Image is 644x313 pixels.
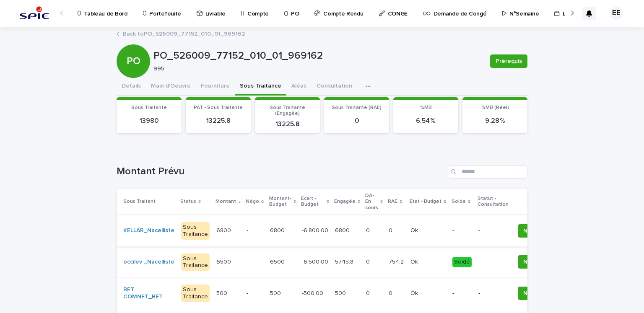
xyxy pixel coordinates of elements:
[191,117,246,125] p: 13225.8
[301,194,325,210] p: Ecart - Budget
[123,286,174,300] a: BET COMNET_BET
[410,225,420,234] p: Ok
[523,258,538,266] span: Négo
[518,224,544,238] button: Négo
[216,225,233,234] p: 6800
[490,54,527,68] button: Prérequis
[302,288,325,297] p: -500.00
[335,257,355,266] p: 5745.8
[270,225,286,234] p: 6800
[389,288,394,297] p: 0
[366,257,371,266] p: 0
[365,191,378,212] p: DA-En cours
[523,227,538,235] span: Négo
[452,227,472,234] p: -
[123,227,174,234] a: KELLAR_Nacelliste
[388,197,397,206] p: RAE
[270,257,286,266] p: 6500
[302,225,330,234] p: -6,800.00
[117,78,146,96] button: Details
[478,290,508,297] p: -
[334,197,356,206] p: Engagée
[523,289,538,297] span: Négo
[467,117,522,125] p: 9.28 %
[216,257,233,266] p: 6500
[117,166,444,178] h1: Montant Prévu
[452,257,472,267] div: Soldé
[398,117,453,125] p: 6.54 %
[216,288,229,297] p: 500
[448,165,527,178] input: Search
[247,290,263,297] p: -
[194,105,243,110] span: PAT - Sous Traitante
[270,288,283,297] p: 500
[235,78,286,96] button: Sous Traitance
[269,194,291,210] p: Montant-Budget
[123,197,156,206] p: Sous Traitant
[123,28,245,38] a: Back toPO_526009_77152_010_01_969162
[312,78,357,96] button: Consultation
[181,254,210,271] div: Sous Traitance
[247,227,263,234] p: -
[117,246,606,278] tr: occilev _Nacelliste Sous Traitance65006500 -65006500 -6,500.00-6,500.00 5745.85745.8 00 754.2754....
[117,278,606,309] tr: BET COMNET_BET Sous Traitance500500 -500500 -500.00-500.00 500500 00 00 OkOk --NégoEditer
[366,225,371,234] p: 0
[246,197,259,206] p: Négo
[389,257,405,266] p: 754.2
[146,78,196,96] button: Main d'Oeuvre
[452,197,466,206] p: Solde
[366,288,371,297] p: 0
[153,65,480,72] p: 995
[410,257,420,266] p: Ok
[123,259,174,266] a: occilev _Nacelliste
[153,50,483,62] p: PO_526009_77152_010_01_969162
[335,225,351,234] p: 6800
[181,285,210,302] div: Sous Traitance
[332,105,382,110] span: Sous Traitante (RAE)
[335,288,348,297] p: 500
[481,105,509,110] span: %MB (Réel)
[17,5,52,22] img: svstPd6MQfCT1uX1QGkG
[286,78,312,96] button: Aléas
[260,120,315,128] p: 13225.8
[420,105,432,110] span: %MB
[478,259,508,266] p: -
[180,197,196,206] p: Status
[410,288,420,297] p: Ok
[478,227,508,234] p: -
[270,105,305,116] span: Sous Traitante (Engagée)
[478,194,509,210] p: Statut - Consultation
[216,197,236,206] p: Montant
[410,197,441,206] p: Etat - Budget
[302,257,330,266] p: -6,500.00
[196,78,235,96] button: Fourniture
[389,225,394,234] p: 0
[452,290,472,297] p: -
[610,7,623,20] div: EE
[518,287,544,300] button: Négo
[117,21,150,67] div: PO
[122,117,177,125] p: 13980
[247,259,263,266] p: -
[329,117,384,125] p: 0
[131,105,167,110] span: Sous Traitante
[518,255,544,269] button: Négo
[496,57,522,65] span: Prérequis
[181,222,210,240] div: Sous Traitance
[117,215,606,246] tr: KELLAR_Nacelliste Sous Traitance68006800 -68006800 -6,800.00-6,800.00 68006800 00 00 OkOk --NégoE...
